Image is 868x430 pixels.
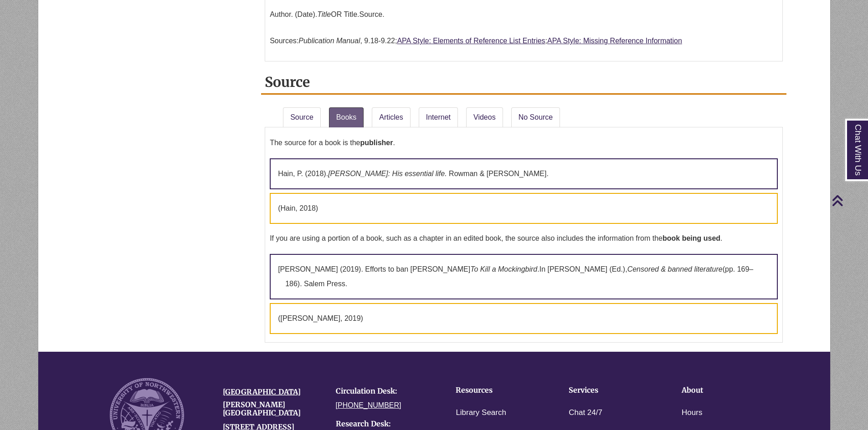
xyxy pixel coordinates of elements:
h4: [PERSON_NAME][GEOGRAPHIC_DATA] [223,401,322,417]
p: Sources: , 9.18-9.22; ; [270,30,778,52]
a: Library Search [456,406,506,420]
em: [PERSON_NAME]: His essential life. [328,170,447,177]
strong: book being used [663,234,720,242]
a: [GEOGRAPHIC_DATA] [223,387,301,396]
a: Videos [466,107,503,127]
a: No Source [511,107,560,127]
a: Source [283,107,321,127]
p: If you are using a portion of a book, such as a chapter in an edited book, the source also includ... [270,228,778,249]
a: Internet [419,107,458,127]
em: Censored & banned literature [627,265,723,273]
h4: About [682,386,766,395]
span: Rowman & [PERSON_NAME] [449,170,546,177]
p: ([PERSON_NAME], 2019) [270,303,778,334]
p: The source for a book is the . [270,132,778,154]
p: Author. (Date). Source. [270,4,778,25]
em: To Kill a Mockingbird [470,265,537,273]
p: Hain, P. (2018). . [270,158,778,189]
h4: Resources [456,386,540,395]
a: APA Style: Missing Reference Information [547,37,682,45]
a: Books [329,107,364,127]
a: Chat 24/7 [569,406,602,420]
em: Publication Manual [298,37,360,45]
p: (Hain, 2018) [270,193,778,224]
a: [PHONE_NUMBER] [336,401,401,409]
a: APA Style: Elements of Reference List Entries [397,37,545,45]
p: [PERSON_NAME] (2019). Efforts to ban [PERSON_NAME] . . [270,254,778,299]
a: Hours [682,406,702,420]
span: OR Title. [317,10,359,18]
h2: Source [261,71,786,95]
h4: Circulation Desk: [336,387,435,395]
h4: Research Desk: [336,420,435,428]
h4: Services [569,386,653,395]
strong: publisher [360,139,393,147]
a: Articles [372,107,410,127]
a: Back to Top [832,194,866,207]
em: Title [317,10,331,18]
